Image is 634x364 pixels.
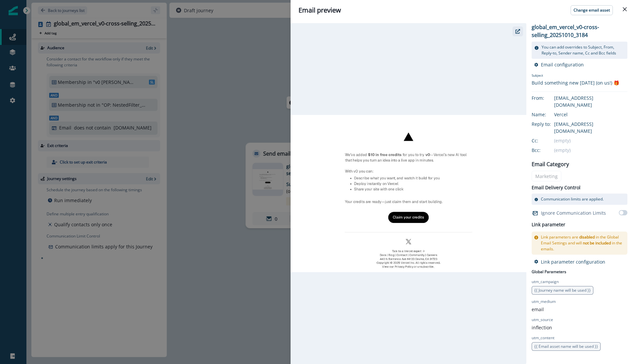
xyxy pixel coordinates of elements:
p: Change email asset [574,8,610,13]
div: Reply to: [532,121,565,127]
div: Email preview [299,5,626,15]
p: Ignore Communication Limits [541,209,606,216]
p: Link parameters are in the Global Email Settings and will in the emails. [541,234,625,252]
span: {{ Email asset name will be used }} [534,344,598,349]
p: utm_source [532,317,553,323]
p: utm_medium [532,299,556,305]
button: Email configuration [534,61,584,68]
p: Communication limits are applied. [541,196,604,202]
p: email [532,306,544,313]
p: inflection [532,324,552,331]
div: [EMAIL_ADDRESS][DOMAIN_NAME] [554,121,627,134]
span: disabled [579,234,595,240]
div: (empty) [554,137,627,144]
div: Vercel [554,111,627,118]
p: global_em_vercel_v0-cross-selling_20251010_3184 [532,23,627,39]
p: utm_campaign [532,279,559,285]
span: {{ Journey name will be used }} [534,287,591,293]
button: Link parameter configuration [534,259,605,265]
p: You can add overrides to Subject, From, Reply-to, Sender name, Cc and Bcc fields [542,44,625,56]
div: Bcc: [532,147,565,154]
h2: Link parameter [532,221,565,229]
button: Close [619,4,630,15]
p: Subject [532,73,619,79]
button: Change email asset [571,5,613,15]
p: Email configuration [541,61,584,68]
p: Global Parameters [532,268,566,275]
div: Name: [532,111,565,118]
span: not be included [583,240,611,246]
img: email asset unavailable [291,115,526,272]
div: Cc: [532,137,565,144]
div: From: [532,94,565,101]
p: Email Delivery Control [532,184,581,191]
div: [EMAIL_ADDRESS][DOMAIN_NAME] [554,94,627,108]
p: Link parameter configuration [541,259,605,265]
p: utm_content [532,335,554,341]
div: (empty) [554,147,627,154]
div: Build something new [DATE] (on us!) 🎁 [532,79,619,86]
p: Email Category [532,160,569,168]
